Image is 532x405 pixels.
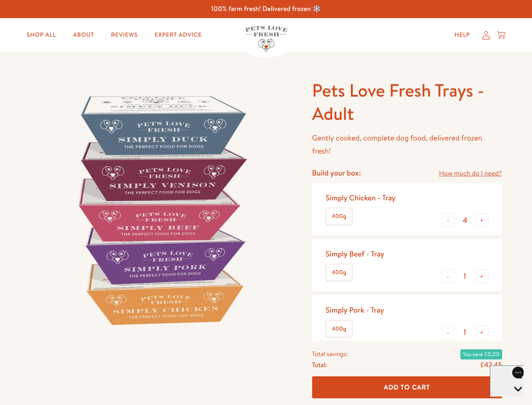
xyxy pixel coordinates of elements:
[326,208,352,224] label: 400g
[326,249,384,259] div: Simply Beef - Tray
[326,305,384,315] div: Simply Pork - Tray
[148,27,209,43] a: Expert Advice
[312,132,502,157] p: Gently cooked, complete dog food, delivered frozen fresh!
[30,79,292,341] img: Pets Love Fresh Trays - Adult
[480,360,502,370] span: £42.45
[326,321,352,337] label: 400g
[312,376,502,399] button: Add To Cart
[326,193,396,202] div: Simply Chicken - Tray
[448,27,477,43] a: Help
[20,27,63,43] a: Shop All
[441,213,455,227] button: -
[312,168,361,178] h4: Build your box:
[475,326,489,339] button: +
[441,326,455,339] button: -
[441,270,455,283] button: -
[66,27,101,43] a: About
[104,27,144,43] a: Reviews
[460,349,502,359] span: You save £0.00
[312,348,348,359] span: Total savings:
[312,79,502,125] h1: Pets Love Fresh Trays - Adult
[326,265,352,281] label: 400g
[384,383,430,391] span: Add To Cart
[439,168,502,179] a: How much do I need?
[475,270,489,283] button: +
[475,213,489,227] button: +
[490,365,524,397] iframe: Gorgias live chat messenger
[312,359,327,370] span: Total:
[245,26,287,51] img: Pets Love Fresh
